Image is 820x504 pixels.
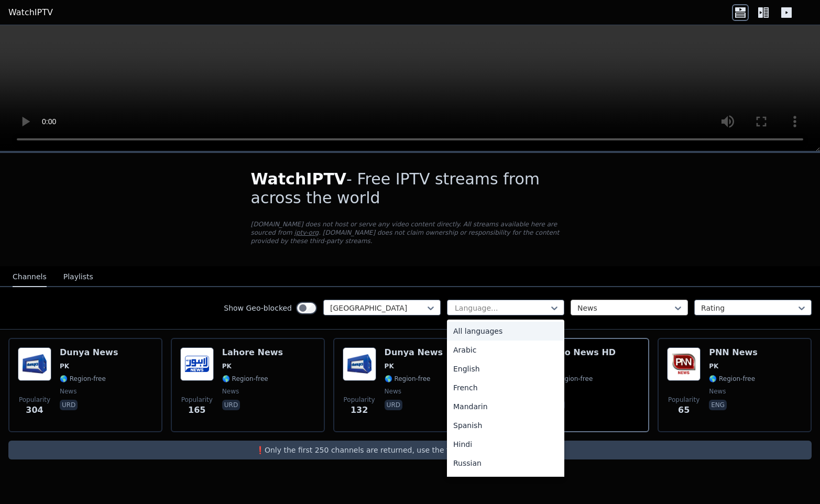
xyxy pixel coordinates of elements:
[385,387,401,396] span: news
[344,396,375,404] span: Popularity
[447,378,564,397] div: French
[447,397,564,416] div: Mandarin
[222,387,239,396] span: news
[709,347,758,358] h6: PNN News
[447,435,564,454] div: Hindi
[385,362,394,370] span: PK
[294,229,319,236] a: iptv-org
[180,347,214,381] img: Lahore News
[447,322,564,341] div: All languages
[678,404,690,417] span: 65
[667,347,701,381] img: PNN News
[447,473,564,491] div: Portuguese
[181,396,213,404] span: Popularity
[60,362,69,370] span: PK
[447,416,564,435] div: Spanish
[13,445,807,455] p: ❗️Only the first 250 channels are returned, use the filters to narrow down channels.
[222,347,283,358] h6: Lahore News
[251,170,570,207] h1: - Free IPTV streams from across the world
[668,396,699,404] span: Popularity
[251,220,570,245] p: [DOMAIN_NAME] does not host or serve any video content directly. All streams available here are s...
[385,375,431,383] span: 🌎 Region-free
[222,375,268,383] span: 🌎 Region-free
[385,347,443,358] h6: Dunya News
[709,387,726,396] span: news
[709,362,718,370] span: PK
[447,454,564,473] div: Russian
[8,6,53,19] a: WatchIPTV
[60,375,106,383] span: 🌎 Region-free
[222,400,240,410] p: urd
[546,375,593,383] span: 🌎 Region-free
[222,362,232,370] span: PK
[447,359,564,378] div: English
[18,347,51,381] img: Dunya News
[224,303,292,313] label: Show Geo-blocked
[60,347,118,358] h6: Dunya News
[19,396,50,404] span: Popularity
[385,400,402,410] p: urd
[709,375,755,383] span: 🌎 Region-free
[351,404,368,417] span: 132
[60,400,78,410] p: urd
[251,170,347,188] span: WatchIPTV
[447,341,564,359] div: Arabic
[709,400,727,410] p: eng
[188,404,205,417] span: 165
[63,267,93,287] button: Playlists
[26,404,43,417] span: 304
[546,347,616,358] h6: Suno News HD
[343,347,376,381] img: Dunya News
[13,267,47,287] button: Channels
[60,387,76,396] span: news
